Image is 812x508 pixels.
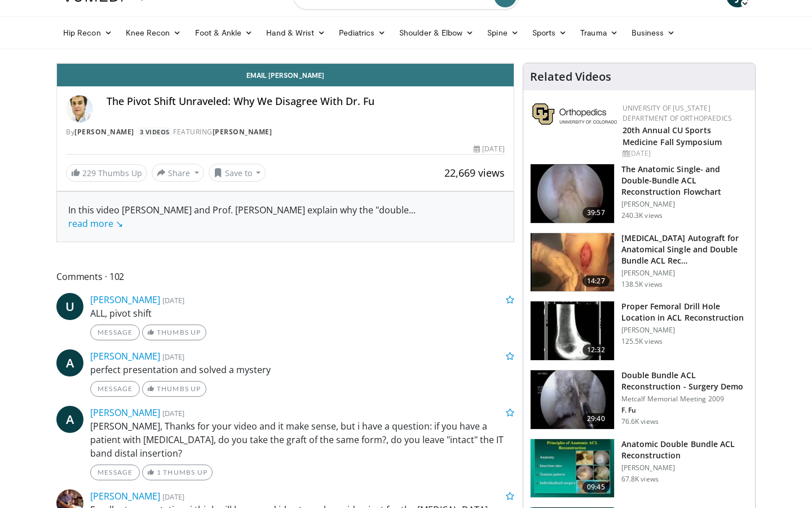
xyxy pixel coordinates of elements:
img: Title_01_100001165_3.jpg.150x105_q85_crop-smart_upscale.jpg [531,301,614,360]
img: Avatar [66,95,93,122]
a: Hand & Wrist [259,21,332,44]
a: 20th Annual CU Sports Medicine Fall Symposium [623,125,722,147]
span: 09:45 [582,481,610,493]
span: 22,669 views [444,166,505,179]
span: 229 [82,168,96,178]
a: 09:45 Anatomic Double Bundle ACL Reconstruction [PERSON_NAME] 67.8K views [530,439,748,498]
div: By FEATURING [66,127,505,137]
img: 281064_0003_1.png.150x105_q85_crop-smart_upscale.jpg [531,233,614,292]
h3: Anatomic Double Bundle ACL Reconstruction [621,439,748,461]
a: A [56,406,83,433]
p: 76.6K views [621,417,659,426]
a: [PERSON_NAME] [213,127,272,137]
a: Sports [526,21,574,44]
a: Thumbs Up [142,325,206,340]
p: 240.3K views [621,211,663,220]
div: In this video [PERSON_NAME] and Prof. [PERSON_NAME] explain why the "double [68,203,502,230]
a: [PERSON_NAME] [74,127,134,137]
button: Save to [209,164,266,182]
button: Share [152,164,204,182]
a: 39:57 The Anatomic Single- and Double-Bundle ACL Reconstruction Flowchart [PERSON_NAME] 240.3K views [530,164,748,224]
a: Message [90,381,140,397]
span: 39:57 [582,207,610,218]
h3: The Anatomic Single- and Double-Bundle ACL Reconstruction Flowchart [621,164,748,198]
small: [DATE] [162,408,184,418]
p: perfect presentation and solved a mystery [90,363,514,376]
div: [DATE] [623,148,746,159]
img: 355603a8-37da-49b6-856f-e00d7e9307d3.png.150x105_q85_autocrop_double_scale_upscale_version-0.2.png [532,103,617,125]
a: 229 Thumbs Up [66,164,147,182]
a: 12:32 Proper Femoral Drill Hole Location in ACL Reconstruction [PERSON_NAME] 125.5K views [530,301,748,361]
div: [DATE] [474,144,504,154]
span: 1 [157,468,161,476]
small: [DATE] [162,352,184,362]
h4: Related Videos [530,70,611,84]
a: Thumbs Up [142,381,206,397]
a: Message [90,465,140,480]
p: F. Fu [621,406,748,415]
p: [PERSON_NAME] [621,200,748,209]
a: Trauma [573,21,625,44]
a: Shoulder & Elbow [392,21,480,44]
a: [PERSON_NAME] [90,350,160,362]
span: Comments 102 [56,269,514,284]
a: Foot & Ankle [188,21,260,44]
a: Business [625,21,682,44]
a: Email [PERSON_NAME] [57,64,514,86]
h3: Double Bundle ACL Reconstruction - Surgery Demo [621,370,748,392]
a: read more ↘ [68,217,123,230]
p: ALL, pivot shift [90,306,514,320]
p: [PERSON_NAME] [621,463,748,472]
a: 29:40 Double Bundle ACL Reconstruction - Surgery Demo Metcalf Memorial Meeting 2009 F. Fu 76.6K v... [530,370,748,430]
a: [PERSON_NAME] [90,294,160,306]
a: Knee Recon [119,21,188,44]
small: [DATE] [162,295,184,305]
p: [PERSON_NAME], Thanks for your video and it make sense, but i have a question: if you have a pati... [90,419,514,460]
span: 14:27 [582,275,610,287]
h3: Proper Femoral Drill Hole Location in ACL Reconstruction [621,301,748,323]
a: 14:27 [MEDICAL_DATA] Autograft for Anatomical Single and Double Bundle ACL Rec… [PERSON_NAME] 138... [530,233,748,292]
a: A [56,349,83,376]
a: Spine [480,21,525,44]
p: [PERSON_NAME] [621,269,748,278]
p: Metcalf Memorial Meeting 2009 [621,395,748,404]
a: Message [90,325,140,340]
img: 38685_0000_3.png.150x105_q85_crop-smart_upscale.jpg [531,439,614,498]
img: Fu_0_3.png.150x105_q85_crop-smart_upscale.jpg [531,164,614,223]
p: 138.5K views [621,280,663,289]
a: 3 Videos [136,127,173,137]
a: Hip Recon [56,21,119,44]
a: [PERSON_NAME] [90,406,160,419]
small: [DATE] [162,492,184,502]
img: ffu_3.png.150x105_q85_crop-smart_upscale.jpg [531,370,614,429]
h3: [MEDICAL_DATA] Autograft for Anatomical Single and Double Bundle ACL Rec… [621,233,748,266]
a: U [56,293,83,320]
a: Pediatrics [332,21,392,44]
video-js: Video Player [57,63,514,64]
p: 67.8K views [621,475,659,484]
h4: The Pivot Shift Unraveled: Why We Disagree With Dr. Fu [107,95,505,108]
a: [PERSON_NAME] [90,490,160,502]
a: 1 Thumbs Up [142,465,213,480]
p: [PERSON_NAME] [621,326,748,335]
a: University of [US_STATE] Department of Orthopaedics [623,103,732,123]
span: 12:32 [582,344,610,356]
span: 29:40 [582,413,610,424]
p: 125.5K views [621,337,663,346]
